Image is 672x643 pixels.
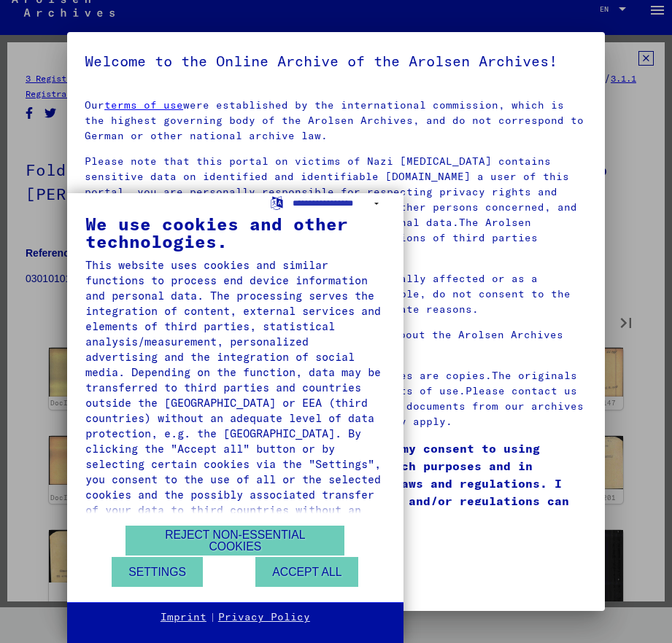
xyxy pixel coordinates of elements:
button: Accept all [255,557,358,587]
button: Reject non-essential cookies [125,526,344,556]
button: Settings [112,557,203,587]
a: Imprint [161,610,206,625]
div: This website uses cookies and similar functions to process end device information and personal da... [85,257,385,533]
a: Privacy Policy [218,610,310,625]
div: We use cookies and other technologies. [85,215,385,250]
